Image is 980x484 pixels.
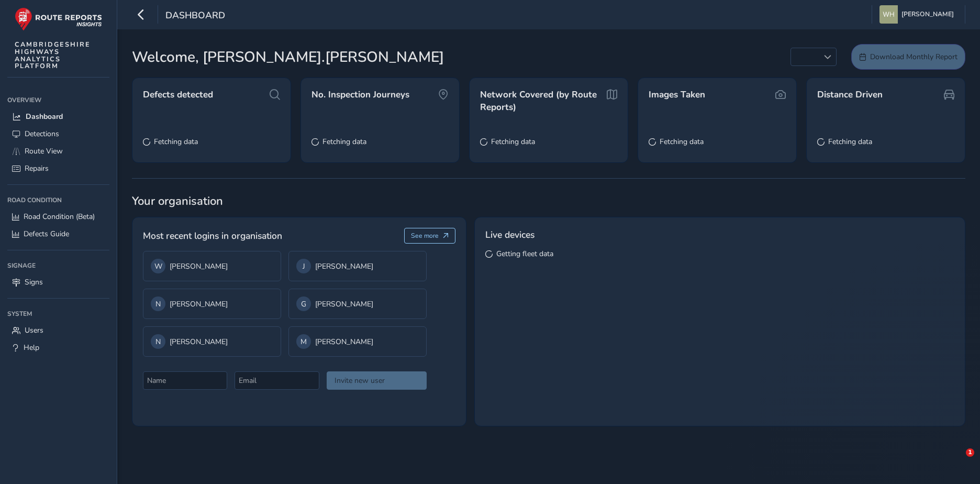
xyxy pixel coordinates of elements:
div: [PERSON_NAME] [296,334,419,349]
span: Welcome, [PERSON_NAME].[PERSON_NAME] [132,46,444,68]
span: Getting fleet data [496,249,553,259]
span: Road Condition (Beta) [24,212,95,222]
div: [PERSON_NAME] [296,259,419,273]
div: Overview [7,92,109,108]
span: Fetching data [491,137,535,147]
a: Signs [7,273,109,291]
span: Users [25,325,43,335]
span: Images Taken [649,89,705,101]
span: J [303,261,305,271]
span: Signs [25,277,43,287]
div: [PERSON_NAME] [296,296,419,311]
div: System [7,306,109,322]
span: Route View [25,146,63,156]
span: Dashboard [26,112,63,122]
span: Fetching data [660,137,704,147]
div: [PERSON_NAME] [151,259,273,273]
div: [PERSON_NAME] [151,296,273,311]
span: 1 [966,448,974,457]
span: Dashboard [165,9,225,24]
img: rr logo [15,7,102,31]
span: N [155,337,161,347]
img: diamond-layout [879,5,898,24]
span: [PERSON_NAME] [901,5,954,24]
span: No. Inspection Journeys [311,89,409,101]
span: N [155,299,161,309]
span: Detections [25,129,59,139]
span: Help [24,343,39,353]
span: Defects Guide [24,229,69,239]
input: Email [235,371,319,390]
a: Users [7,322,109,339]
a: Route View [7,142,109,160]
span: W [154,261,162,271]
span: G [301,299,306,309]
span: Repairs [25,163,49,173]
a: Defects Guide [7,225,109,243]
span: Distance Driven [817,89,883,101]
span: Fetching data [828,137,872,147]
span: CAMBRIDGESHIRE HIGHWAYS ANALYTICS PLATFORM [15,41,91,70]
span: Defects detected [143,89,213,101]
span: Fetching data [154,137,198,147]
a: Detections [7,125,109,142]
div: Road Condition [7,192,109,208]
a: Repairs [7,160,109,177]
input: Name [143,371,227,390]
span: See more [411,232,439,240]
span: Live devices [485,228,534,241]
span: Fetching data [322,137,366,147]
iframe: Intercom live chat [944,448,970,474]
span: Your organisation [132,193,965,209]
div: Signage [7,258,109,273]
button: [PERSON_NAME] [879,5,957,24]
span: M [300,337,307,347]
button: See more [404,228,456,244]
span: Network Covered (by Route Reports) [480,89,604,113]
a: Dashboard [7,108,109,125]
a: Road Condition (Beta) [7,208,109,225]
span: Most recent logins in organisation [143,229,282,243]
div: [PERSON_NAME] [151,334,273,349]
a: Help [7,339,109,356]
